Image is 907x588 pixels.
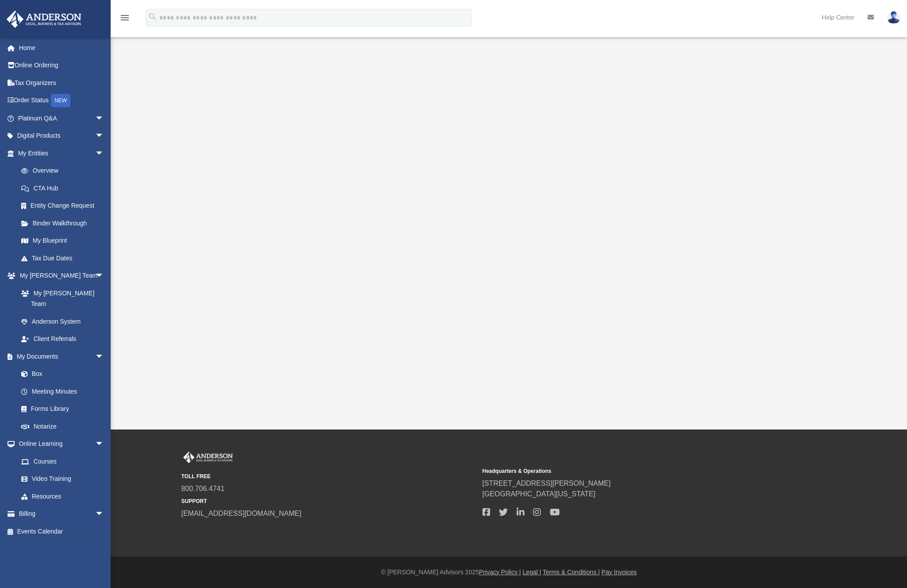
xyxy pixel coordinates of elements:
small: Headquarters & Operations [482,467,777,475]
a: My Documentsarrow_drop_down [6,348,113,365]
a: My Blueprint [12,232,113,250]
div: © [PERSON_NAME] Advisors 2025 [111,568,907,577]
i: search [148,12,158,22]
a: Privacy Policy | [479,569,521,576]
img: Anderson Advisors Platinum Portal [4,11,84,28]
div: NEW [51,94,70,107]
a: Courses [12,453,113,470]
a: Home [6,39,117,57]
i: menu [120,12,130,23]
a: Forms Library [12,400,108,418]
img: User Pic [887,11,900,24]
a: My [PERSON_NAME] Team [12,284,108,313]
a: Order StatusNEW [6,92,117,110]
a: Video Training [12,470,108,488]
a: Overview [12,162,117,180]
a: My Entitiesarrow_drop_down [6,144,117,162]
a: Events Calendar [6,522,117,540]
a: CTA Hub [12,179,117,197]
span: arrow_drop_down [95,144,113,162]
a: [EMAIL_ADDRESS][DOMAIN_NAME] [181,510,301,517]
a: Digital Productsarrow_drop_down [6,127,117,145]
a: [STREET_ADDRESS][PERSON_NAME] [482,480,611,487]
span: arrow_drop_down [95,267,113,285]
a: Entity Change Request [12,197,117,215]
img: Anderson Advisors Platinum Portal [181,452,235,463]
span: arrow_drop_down [95,127,113,145]
a: My [PERSON_NAME] Teamarrow_drop_down [6,267,113,285]
a: Platinum Q&Aarrow_drop_down [6,109,117,127]
a: [GEOGRAPHIC_DATA][US_STATE] [482,490,596,498]
span: arrow_drop_down [95,348,113,366]
a: Meeting Minutes [12,383,113,400]
a: Online Learningarrow_drop_down [6,435,113,453]
a: Legal | [523,569,541,576]
a: Pay Invoices [602,569,637,576]
a: Box [12,365,108,383]
a: Binder Walkthrough [12,214,117,232]
a: Resources [12,487,113,505]
a: menu [120,17,130,23]
a: Anderson System [12,313,113,330]
span: arrow_drop_down [95,505,113,523]
a: Notarize [12,418,113,435]
small: TOLL FREE [181,472,476,480]
span: arrow_drop_down [95,109,113,128]
a: Terms & Conditions | [543,569,600,576]
a: Billingarrow_drop_down [6,505,117,523]
a: Client Referrals [12,330,113,348]
a: Tax Due Dates [12,249,117,267]
a: Tax Organizers [6,74,117,92]
a: Online Ordering [6,57,117,74]
a: 800.706.4741 [181,485,225,492]
small: SUPPORT [181,497,476,505]
span: arrow_drop_down [95,435,113,453]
